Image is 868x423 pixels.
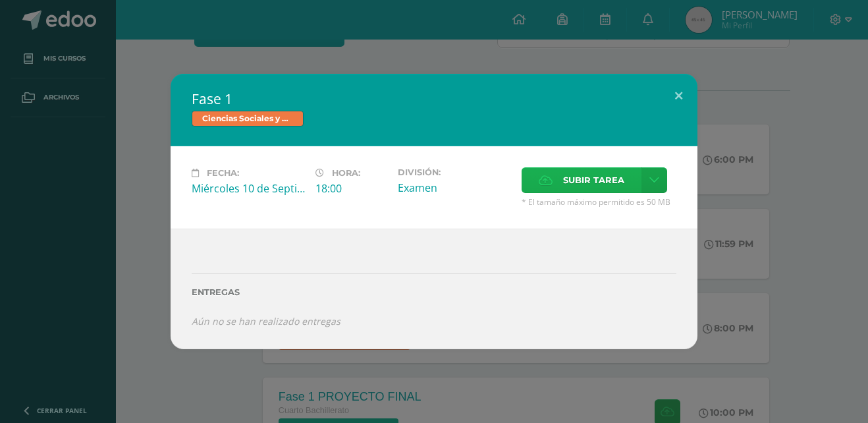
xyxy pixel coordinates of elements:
[192,287,676,297] label: Entregas
[660,74,697,119] button: Close (Esc)
[192,315,340,327] i: Aún no se han realizado entregas
[315,181,387,196] div: 18:00
[207,168,239,178] span: Fecha:
[522,196,676,208] span: * El tamaño máximo permitido es 50 MB
[192,111,304,127] span: Ciencias Sociales y Formación Ciudadana
[563,168,624,192] span: Subir tarea
[192,90,676,108] h2: Fase 1
[398,181,511,195] div: Examen
[398,167,511,177] label: División:
[332,168,360,178] span: Hora:
[192,181,305,196] div: Miércoles 10 de Septiembre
